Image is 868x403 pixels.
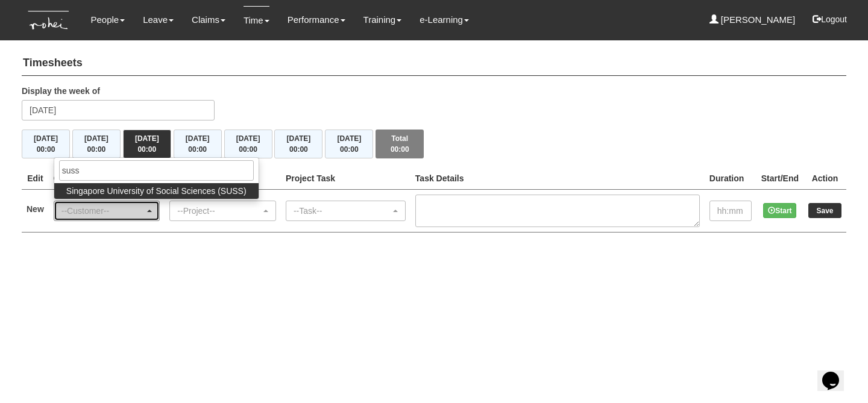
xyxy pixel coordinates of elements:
[188,145,207,154] span: 00:00
[804,167,846,190] th: Action
[391,145,409,154] span: 00:00
[49,167,165,190] th: Client
[22,85,100,97] label: Display the week of
[289,145,308,154] span: 00:00
[709,201,752,221] input: hh:mm
[756,167,804,190] th: Start/End
[192,6,225,34] a: Claims
[54,201,160,221] button: --Customer--
[66,185,247,197] span: Singapore University of Social Sciences (SUSS)
[340,145,359,154] span: 00:00
[22,167,49,190] th: Edit
[286,201,406,221] button: --Task--
[61,205,145,217] div: --Customer--
[87,145,106,154] span: 00:00
[325,130,373,158] button: [DATE]00:00
[239,145,257,154] span: 00:00
[22,130,846,158] div: Timesheet Week Summary
[59,160,254,181] input: Search
[123,130,171,158] button: [DATE]00:00
[274,130,322,158] button: [DATE]00:00
[72,130,121,158] button: [DATE]00:00
[363,6,402,34] a: Training
[22,130,70,158] button: [DATE]00:00
[705,167,756,190] th: Duration
[143,6,174,34] a: Leave
[763,203,796,218] button: Start
[709,6,796,34] a: [PERSON_NAME]
[22,51,846,76] h4: Timesheets
[27,203,44,215] label: New
[376,130,424,158] button: Total00:00
[808,203,841,218] input: Save
[410,167,705,190] th: Task Details
[804,5,855,34] button: Logout
[177,205,261,217] div: --Project--
[137,145,156,154] span: 00:00
[90,6,125,34] a: People
[169,201,276,221] button: --Project--
[294,205,391,217] div: --Task--
[37,145,55,154] span: 00:00
[174,130,222,158] button: [DATE]00:00
[244,6,269,34] a: Time
[288,6,345,34] a: Performance
[224,130,272,158] button: [DATE]00:00
[817,355,856,391] iframe: chat widget
[281,167,410,190] th: Project Task
[420,6,469,34] a: e-Learning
